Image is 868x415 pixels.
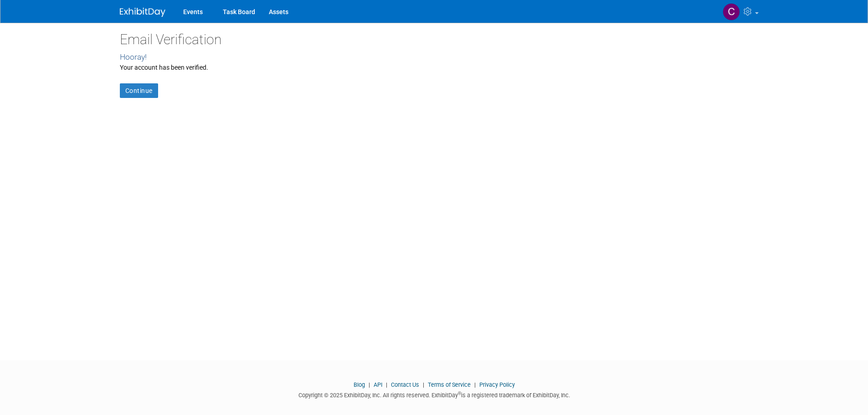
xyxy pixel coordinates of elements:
a: Contact Us [391,381,419,388]
img: Chiara Bergamin [723,3,740,20]
span: | [472,381,478,388]
a: API [374,381,382,388]
span: | [366,381,372,388]
a: Terms of Service [428,381,471,388]
div: Hooray! [120,51,749,63]
a: Privacy Policy [479,381,515,388]
a: Blog [354,381,365,388]
a: Continue [120,83,158,98]
img: ExhibitDay [120,8,165,17]
span: | [421,381,426,388]
span: | [384,381,390,388]
h2: Email Verification [120,32,749,47]
div: Your account has been verified. [120,63,749,72]
sup: ® [458,391,461,396]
